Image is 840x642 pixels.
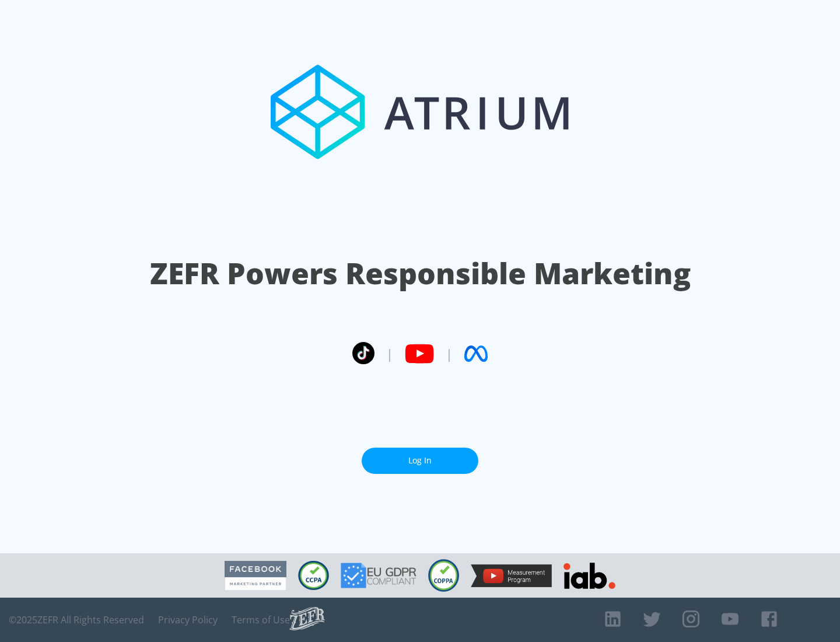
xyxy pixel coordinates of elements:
a: Privacy Policy [158,614,218,626]
img: Facebook Marketing Partner [225,561,286,591]
a: Terms of Use [232,614,290,626]
img: IAB [563,563,615,589]
a: Log In [362,448,478,474]
img: COPPA Compliant [428,559,459,592]
img: CCPA Compliant [298,561,329,590]
img: GDPR Compliant [341,563,416,588]
span: | [386,345,393,362]
span: © 2025 ZEFR All Rights Reserved [9,614,144,626]
h1: ZEFR Powers Responsible Marketing [150,253,691,294]
img: YouTube Measurement Program [471,564,552,587]
span: | [446,345,453,362]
